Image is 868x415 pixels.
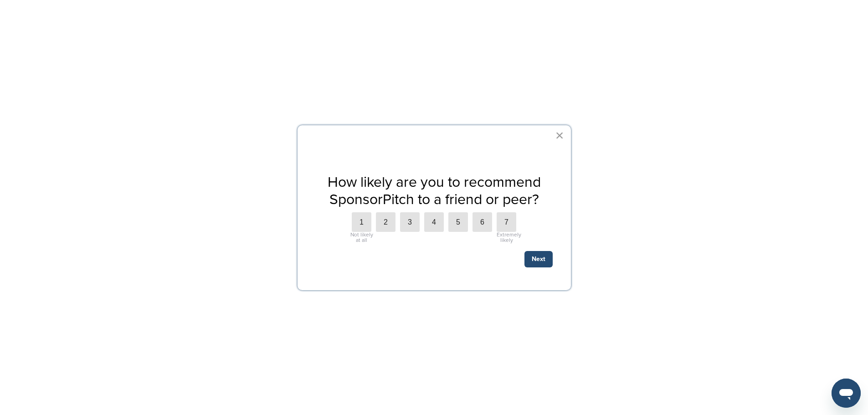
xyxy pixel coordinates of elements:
[555,128,564,143] button: Close
[352,212,371,232] label: 1
[400,212,420,232] label: 3
[497,212,516,232] label: 7
[424,212,444,232] label: 4
[524,251,553,267] button: Next
[316,174,553,209] p: How likely are you to recommend SponsorPitch to a friend or peer?
[497,232,516,243] div: Extremely likely
[376,212,395,232] label: 2
[448,212,468,232] label: 5
[473,212,492,232] label: 6
[349,232,374,243] div: Not likely at all
[832,379,861,408] iframe: Button to launch messaging window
